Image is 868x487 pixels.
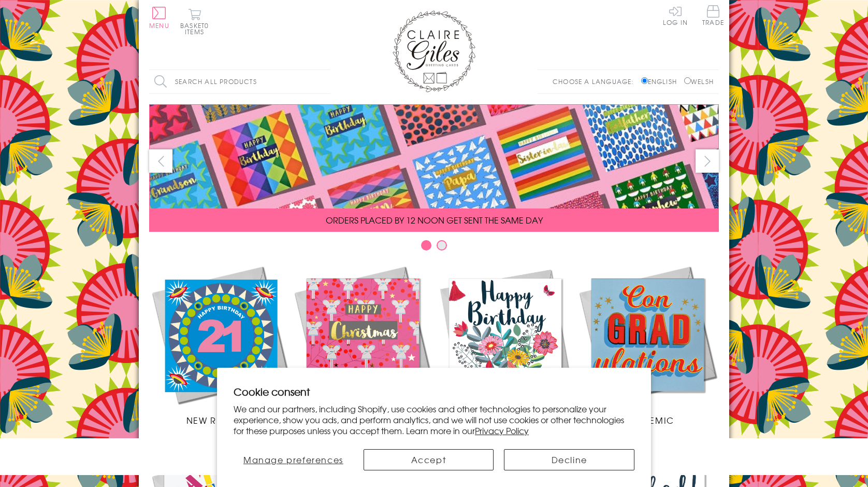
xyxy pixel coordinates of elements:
[393,10,475,92] img: Claire Giles Greetings Cards
[234,403,634,436] p: We and our partners, including Shopify, use cookies and other technologies to personalize your ex...
[475,424,529,437] a: Privacy Policy
[576,263,719,426] a: Academic
[702,5,724,27] a: Trade
[641,77,682,86] label: English
[434,263,576,426] a: Birthdays
[292,263,434,426] a: Christmas
[149,70,330,93] input: Search all products
[684,77,691,84] input: Welsh
[437,240,447,251] button: Carousel Page 2
[243,453,343,466] span: Manage preferences
[185,21,209,36] span: 0 items
[421,240,431,251] button: Carousel Page 1 (Current Slide)
[320,70,330,93] input: Search
[553,77,639,86] p: Choose a language:
[641,77,648,84] input: English
[149,149,172,173] button: prev
[149,7,169,29] button: Menu
[504,449,634,470] button: Decline
[684,77,714,86] label: Welsh
[149,240,719,256] div: Carousel Pagination
[186,414,254,426] span: New Releases
[149,263,292,426] a: New Releases
[149,21,169,30] span: Menu
[696,149,719,173] button: next
[702,5,724,25] span: Trade
[234,449,353,470] button: Manage preferences
[180,8,209,35] button: Basket0 items
[663,5,688,25] a: Log In
[326,214,543,226] span: ORDERS PLACED BY 12 NOON GET SENT THE SAME DAY
[364,449,494,470] button: Accept
[234,384,634,399] h2: Cookie consent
